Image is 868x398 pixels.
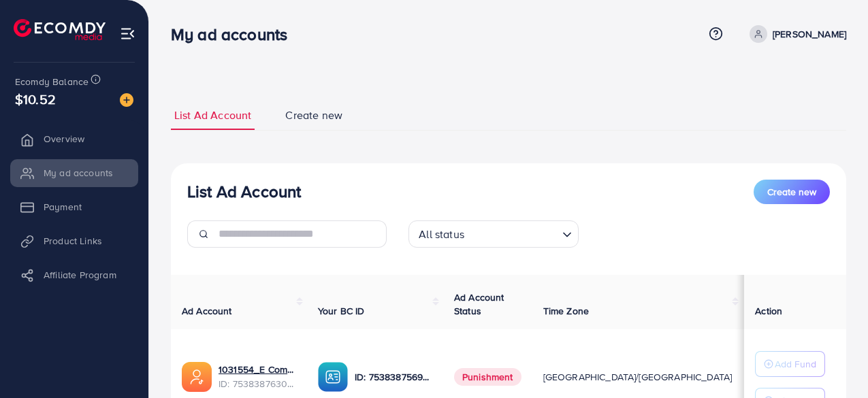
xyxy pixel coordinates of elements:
[754,180,830,204] button: Create new
[285,107,342,123] span: Create new
[773,26,846,42] p: [PERSON_NAME]
[416,225,467,244] span: All status
[454,368,521,386] span: Punishment
[120,26,135,42] img: menu
[543,370,733,384] span: [GEOGRAPHIC_DATA]/[GEOGRAPHIC_DATA]
[318,304,365,318] span: Your BC ID
[187,182,301,201] h3: List Ad Account
[755,304,782,318] span: Action
[219,363,296,376] a: 1031554_E Comdey_1755167724110
[318,362,348,392] img: ic-ba-acc.ded83a64.svg
[408,220,579,248] div: Search for option
[15,75,89,88] span: Ecomdy Balance
[744,25,846,43] a: [PERSON_NAME]
[755,351,825,377] button: Add Fund
[468,222,557,244] input: Search for option
[767,185,816,199] span: Create new
[14,19,106,40] img: logo
[120,93,133,107] img: image
[543,304,589,318] span: Time Zone
[775,356,816,372] p: Add Fund
[171,24,298,44] h3: My ad accounts
[182,362,212,392] img: ic-ads-acc.e4c84228.svg
[15,89,56,109] span: $10.52
[219,363,296,391] div: <span class='underline'>1031554_E Comdey_1755167724110</span></br>7538387630112047122
[174,107,251,123] span: List Ad Account
[219,377,296,391] span: ID: 7538387630112047122
[454,291,504,318] span: Ad Account Status
[182,304,232,318] span: Ad Account
[355,369,432,385] p: ID: 7538387569235771393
